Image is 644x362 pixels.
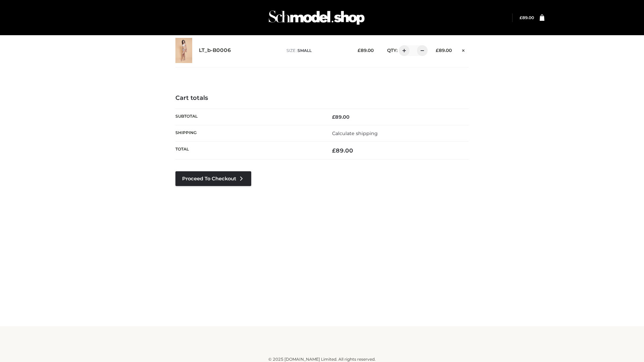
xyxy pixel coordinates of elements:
bdi: 89.00 [332,147,353,154]
th: Subtotal [175,109,322,125]
span: SMALL [298,48,312,53]
bdi: 89.00 [332,114,350,120]
bdi: 89.00 [358,48,374,53]
span: £ [332,114,335,120]
span: £ [358,48,361,53]
bdi: 89.00 [520,15,534,20]
h4: Cart totals [175,95,469,102]
a: Proceed to Checkout [175,171,251,186]
span: £ [436,48,439,53]
img: Schmodel Admin 964 [266,4,367,31]
th: Shipping [175,125,322,141]
bdi: 89.00 [436,48,452,53]
span: £ [332,147,336,154]
a: Remove this item [459,45,469,54]
a: LT_b-B0006 [199,47,231,54]
span: £ [520,15,522,20]
th: Total [175,142,322,160]
p: size : [286,48,347,54]
div: QTY: [380,45,425,56]
a: £89.00 [520,15,534,20]
a: Calculate shipping [332,130,378,136]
